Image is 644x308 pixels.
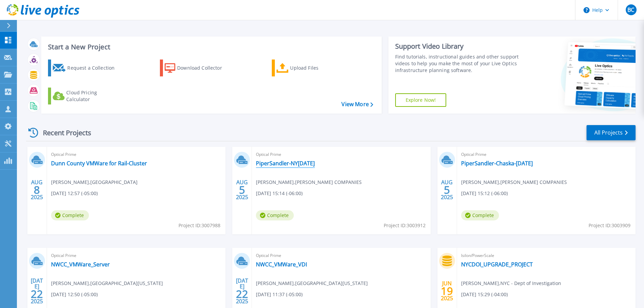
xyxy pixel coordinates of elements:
[461,190,508,197] span: [DATE] 15:12 (-06:00)
[31,291,43,297] span: 22
[256,190,303,197] span: [DATE] 15:14 (-06:00)
[51,252,221,259] span: Optical Prime
[239,187,245,193] span: 5
[236,177,248,202] div: AUG 2025
[461,151,631,158] span: Optical Prime
[461,210,499,220] span: Complete
[290,61,344,75] div: Upload Files
[177,61,231,75] div: Download Collector
[178,222,220,229] span: Project ID: 3007988
[461,179,567,186] span: [PERSON_NAME] , [PERSON_NAME] COMPANIES
[48,88,123,104] a: Cloud Pricing Calculator
[160,60,235,76] a: Download Collector
[51,280,163,287] span: [PERSON_NAME] , [GEOGRAPHIC_DATA][US_STATE]
[256,280,368,287] span: [PERSON_NAME] , [GEOGRAPHIC_DATA][US_STATE]
[461,291,508,298] span: [DATE] 15:29 (-04:00)
[30,279,43,303] div: [DATE] 2025
[51,190,98,197] span: [DATE] 12:57 (-05:00)
[440,177,453,202] div: AUG 2025
[256,291,303,298] span: [DATE] 11:37 (-05:00)
[461,280,561,287] span: [PERSON_NAME] , NYC - Dept of Investigation
[51,179,138,186] span: [PERSON_NAME] , [GEOGRAPHIC_DATA]
[26,124,100,141] div: Recent Projects
[441,288,453,294] span: 19
[627,7,634,13] span: BC
[236,279,248,303] div: [DATE] 2025
[48,60,123,76] a: Request a Collection
[67,61,121,75] div: Request a Collection
[461,261,533,268] a: NYCDOI_UPGRADE_PROJECT
[30,177,43,202] div: AUG 2025
[51,151,221,158] span: Optical Prime
[256,210,294,220] span: Complete
[395,42,521,51] div: Support Video Library
[440,279,453,303] div: JUN 2025
[51,261,110,268] a: NWCC_VMWare_Server
[395,93,447,107] a: Explore Now!
[34,187,40,193] span: 8
[461,160,533,167] a: PiperSandler-Chaska-[DATE]
[51,160,147,167] a: Dunn County VMWare for Rail-Cluster
[256,179,362,186] span: [PERSON_NAME] , [PERSON_NAME] COMPANIES
[236,291,248,297] span: 22
[256,160,315,167] a: PiperSandler-NY[DATE]
[256,252,426,259] span: Optical Prime
[51,210,89,220] span: Complete
[461,252,631,259] span: Isilon/PowerScale
[272,60,347,76] a: Upload Files
[256,261,307,268] a: NWCC_VMWare_VDI
[66,89,120,103] div: Cloud Pricing Calculator
[51,291,98,298] span: [DATE] 12:50 (-05:00)
[341,101,373,108] a: View More
[587,125,636,140] a: All Projects
[444,187,450,193] span: 5
[589,222,630,229] span: Project ID: 3003909
[256,151,426,158] span: Optical Prime
[395,53,521,74] div: Find tutorials, instructional guides and other support videos to help you make the most of your L...
[48,43,373,51] h3: Start a New Project
[384,222,426,229] span: Project ID: 3003912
